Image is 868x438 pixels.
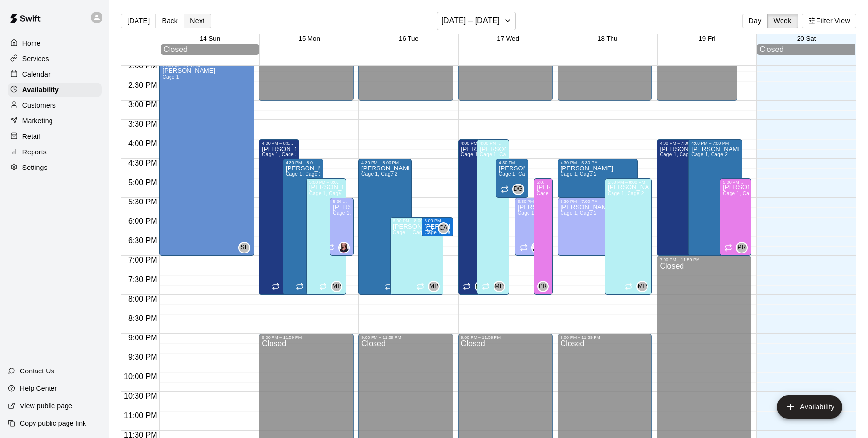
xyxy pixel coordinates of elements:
span: Recurring availability [416,283,424,290]
div: 5:00 PM – 8:00 PM [537,180,550,185]
p: Customers [22,101,56,110]
div: 5:30 PM – 7:00 PM: Available [330,198,354,256]
span: 16 Tue [399,35,419,42]
button: Back [155,14,184,28]
div: 5:30 PM – 7:00 PM [518,199,544,204]
p: View public page [20,401,72,411]
div: 5:00 PM – 7:00 PM: Available [720,178,751,256]
div: 5:00 PM – 8:00 PM [608,180,649,185]
span: 7:30 PM [126,275,160,284]
span: MP [638,282,647,291]
h6: [DATE] – [DATE] [441,14,500,28]
div: 5:00 PM – 8:00 PM [309,180,344,185]
span: CA [439,223,447,233]
a: Retail [8,129,102,144]
a: Reports [8,145,102,159]
span: MP [332,282,341,291]
div: 6:00 PM – 6:30 PM [425,219,450,223]
button: 18 Thu [597,35,617,42]
div: 4:00 PM – 8:00 PM [480,141,506,146]
span: Recurring availability [272,283,280,290]
div: 4:30 PM – 5:30 PM [561,160,635,165]
span: 8:30 PM [126,314,160,322]
div: Dan Gamache [512,184,524,195]
a: Marketing [8,114,102,128]
span: 3:30 PM [126,120,160,128]
span: Cage 1, Cage 2 [286,171,322,177]
div: Patrick Reeves [537,281,549,292]
span: 20 Sat [797,35,816,42]
button: Day [742,14,767,28]
div: Closed [759,45,853,54]
button: 17 Wed [497,35,519,42]
span: 7:00 PM [126,256,160,264]
div: 5:00 PM – 8:00 PM: Available [534,178,553,295]
button: 19 Fri [698,35,715,42]
span: Cage 1, Cage 2 [691,152,728,157]
div: 5:00 PM – 8:00 PM: Available [605,178,652,295]
button: [DATE] [121,14,156,28]
div: Patrick Reeves [736,242,748,253]
p: Help Center [20,384,57,393]
span: 9:00 PM [126,334,160,342]
span: Cage 1, Cage 2 [561,210,597,216]
a: Calendar [8,67,102,82]
a: Home [8,36,102,51]
div: 9:00 PM – 11:59 PM [561,335,649,340]
span: Recurring availability [724,244,732,252]
div: 5:30 PM – 7:00 PM: Available [558,198,652,256]
div: 5:30 PM – 7:00 PM: Available [515,198,547,256]
span: Recurring availability [426,224,434,232]
div: Marah Stuckey [475,281,486,292]
span: Cage 1, Cage 2 [361,171,398,177]
div: Shelby Lowe [238,242,250,253]
span: Cage 1, Cage 2 [461,152,497,157]
div: Makayla Packer [331,281,342,292]
div: 4:00 PM – 8:00 PM: Available [477,139,509,295]
span: Recurring availability [296,283,304,290]
span: Cage 1, Cage 2 [608,191,644,196]
div: Sammie Harms [338,242,350,253]
span: Cage 1, Cage 2 [660,152,696,157]
div: 4:30 PM – 8:00 PM [361,160,409,165]
div: Cameron Alday [438,222,449,234]
span: PR [737,243,746,253]
div: 4:30 PM – 5:30 PM: Available [496,159,528,198]
div: 4:30 PM – 5:30 PM: Available [558,159,638,198]
div: 9:00 PM – 11:59 PM [461,335,550,340]
span: 5:00 PM [126,178,160,186]
span: Recurring availability [501,185,509,193]
div: 4:00 PM – 7:00 PM: Available [657,139,710,256]
p: Availability [22,85,59,95]
button: Filter View [802,14,856,28]
span: MP [495,282,504,291]
div: Availability [8,83,102,97]
span: 3:00 PM [126,101,160,109]
div: 6:00 PM – 6:30 PM: Available [422,217,453,236]
span: Cage 1, Cage 2 [262,152,298,157]
span: 4:30 PM [126,159,160,167]
div: 2:00 PM – 7:00 PM: Available [159,62,254,256]
div: 5:00 PM – 8:00 PM: Available [306,178,347,295]
span: 2:30 PM [126,81,160,89]
div: 7:00 PM – 11:59 PM [660,257,749,262]
div: 9:00 PM – 11:59 PM [262,335,351,340]
div: 4:00 PM – 8:00 PM [461,141,487,146]
span: Cage 1, Cage 2 [480,152,516,157]
span: 11:00 PM [121,411,159,420]
div: Services [8,51,102,66]
a: Settings [8,160,102,175]
div: 4:00 PM – 7:00 PM [691,141,739,146]
span: 2:00 PM [126,62,160,70]
p: Calendar [22,69,51,79]
div: 5:00 PM – 7:00 PM [723,180,749,185]
span: SL [241,243,248,253]
div: 6:00 PM – 8:00 PM [393,219,441,223]
span: Cage 1, Cage 2 [333,210,369,216]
